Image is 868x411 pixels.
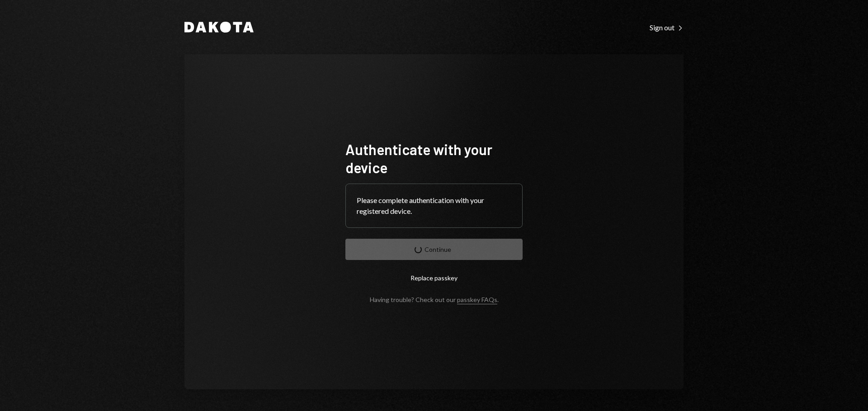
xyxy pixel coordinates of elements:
[650,23,684,32] div: Sign out
[650,22,684,32] a: Sign out
[345,267,523,288] button: Replace passkey
[457,296,497,304] a: passkey FAQs
[357,195,511,217] div: Please complete authentication with your registered device.
[345,140,523,176] h1: Authenticate with your device
[370,296,499,303] div: Having trouble? Check out our .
